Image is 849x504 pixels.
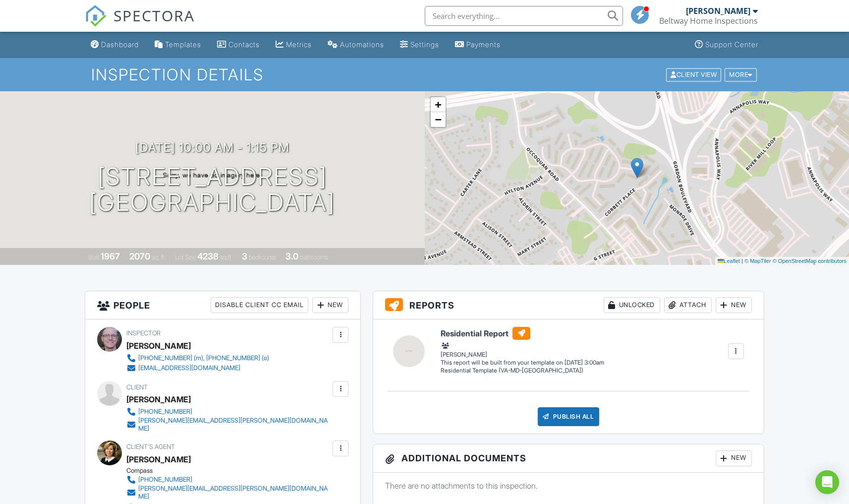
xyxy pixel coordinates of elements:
[441,327,604,340] h6: Residential Report
[741,258,743,264] span: |
[716,297,752,313] div: New
[272,36,316,54] a: Metrics
[285,251,298,261] div: 3.0
[126,475,330,485] a: [PHONE_NUMBER]
[431,97,446,112] a: Zoom in
[705,40,758,49] div: Support Center
[659,16,758,26] div: Beltway Home Inspections
[126,363,269,373] a: [EMAIL_ADDRESS][DOMAIN_NAME]
[425,6,623,26] input: Search everything...
[138,417,330,433] div: [PERSON_NAME][EMAIL_ADDRESS][PERSON_NAME][DOMAIN_NAME]
[410,40,439,49] div: Settings
[242,251,247,261] div: 3
[135,141,289,154] h3: [DATE] 10:00 am - 1:15 pm
[197,251,219,261] div: 4238
[138,354,269,362] div: [PHONE_NUMBER] (m), [PHONE_NUMBER] (o)
[91,66,758,83] h1: Inspection Details
[385,480,751,491] p: There are no attachments to this inspection.
[213,36,264,54] a: Contacts
[129,251,150,261] div: 2070
[744,258,771,264] a: © MapTiler
[220,253,232,261] span: sq.ft.
[435,98,441,111] span: +
[441,367,604,375] div: Residential Template (VA-MD-[GEOGRAPHIC_DATA])
[716,450,752,466] div: New
[126,407,330,417] a: [PHONE_NUMBER]
[431,112,446,127] a: Zoom out
[373,291,763,319] h3: Reports
[138,476,192,484] div: [PHONE_NUMBER]
[85,291,360,319] h3: People
[85,5,107,27] img: The Best Home Inspection Software - Spectora
[718,258,740,264] a: Leaflet
[396,36,443,54] a: Settings
[101,251,120,261] div: 1967
[604,297,660,313] div: Unlocked
[138,364,240,372] div: [EMAIL_ADDRESS][DOMAIN_NAME]
[87,36,143,54] a: Dashboard
[151,36,205,54] a: Templates
[451,36,505,54] a: Payments
[126,392,191,407] div: [PERSON_NAME]
[138,408,192,416] div: [PHONE_NUMBER]
[126,383,148,391] span: Client
[126,338,191,353] div: [PERSON_NAME]
[286,40,312,49] div: Metrics
[773,258,847,264] a: © OpenStreetMap contributors
[665,70,724,78] a: Client View
[126,452,191,467] a: [PERSON_NAME]
[113,5,195,26] span: SPECTORA
[249,253,276,261] span: bedrooms
[441,341,604,359] div: [PERSON_NAME]
[126,417,330,433] a: [PERSON_NAME][EMAIL_ADDRESS][PERSON_NAME][DOMAIN_NAME]
[211,297,308,313] div: Disable Client CC Email
[312,297,348,313] div: New
[152,253,166,261] span: sq. ft.
[538,407,600,426] div: Publish All
[175,253,196,261] span: Lot Size
[89,164,335,216] h1: [STREET_ADDRESS] [GEOGRAPHIC_DATA]
[126,329,161,337] span: Inspector
[691,36,762,54] a: Support Center
[373,444,763,473] h3: Additional Documents
[435,113,441,126] span: −
[165,40,201,49] div: Templates
[101,40,139,49] div: Dashboard
[666,68,721,81] div: Client View
[138,485,330,501] div: [PERSON_NAME][EMAIL_ADDRESS][PERSON_NAME][DOMAIN_NAME]
[686,6,750,16] div: [PERSON_NAME]
[466,40,501,49] div: Payments
[228,40,260,49] div: Contacts
[126,467,338,475] div: Compass
[815,470,839,494] div: Open Intercom Messenger
[300,253,328,261] span: bathrooms
[324,36,388,54] a: Automations (Basic)
[340,40,384,49] div: Automations
[664,297,712,313] div: Attach
[631,158,643,178] img: Marker
[126,443,175,450] span: Client's Agent
[85,13,195,34] a: SPECTORA
[88,253,99,261] span: Built
[441,359,604,367] div: This report will be built from your template on [DATE] 3:00am
[725,68,757,81] div: More
[126,485,330,501] a: [PERSON_NAME][EMAIL_ADDRESS][PERSON_NAME][DOMAIN_NAME]
[126,353,269,363] a: [PHONE_NUMBER] (m), [PHONE_NUMBER] (o)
